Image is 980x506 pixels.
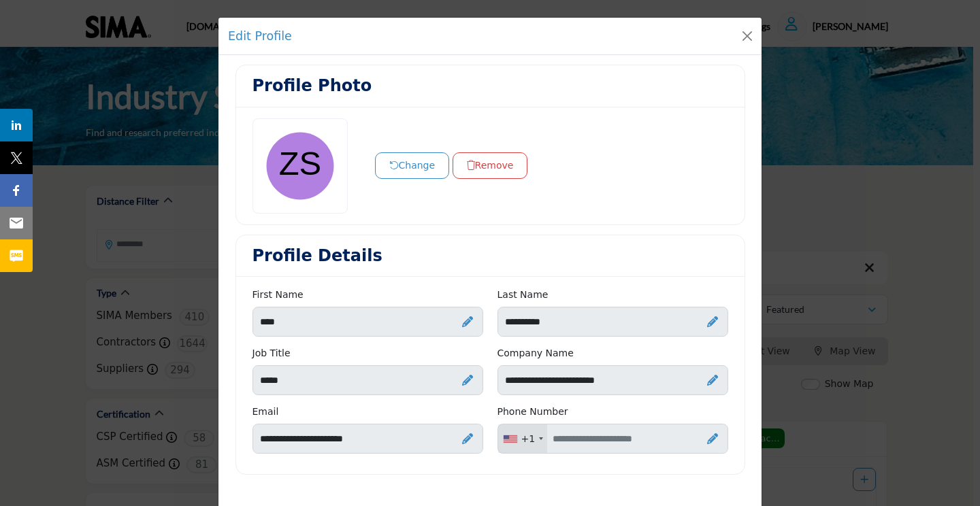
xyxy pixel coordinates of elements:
label: Last Name [497,288,549,302]
label: First Name [252,288,304,302]
button: Close [738,27,757,46]
input: Enter Job Title [252,365,483,395]
h2: Profile Photo [252,76,372,96]
button: Change [375,152,450,179]
label: Phone Number [497,405,568,419]
input: Enter Email [252,424,483,454]
div: United States: +1 [498,424,548,453]
div: +1 [521,432,536,446]
input: Enter First name [252,307,483,337]
input: Enter Company name [497,365,728,395]
h1: Edit Profile [228,27,292,45]
h2: Profile Details [252,246,382,266]
label: Job Title [252,346,291,360]
label: Email [252,405,279,419]
button: Remove [453,152,528,179]
input: Enter your Phone Number [497,424,728,454]
input: Enter Last name [497,307,728,337]
label: Company Name [497,346,574,360]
